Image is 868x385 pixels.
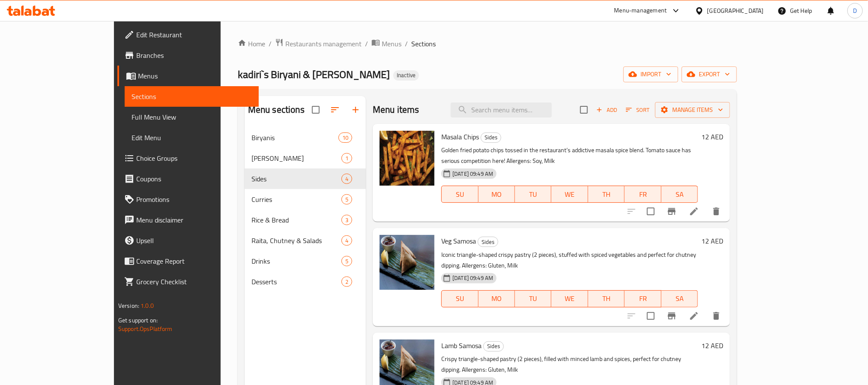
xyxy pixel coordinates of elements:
[251,194,341,205] span: Curries
[136,256,252,266] span: Coverage Report
[624,103,652,117] button: Sort
[688,69,730,80] span: export
[405,39,408,49] li: /
[479,186,515,203] button: MO
[245,168,366,189] div: Sides4
[141,300,154,311] span: 1.0.0
[341,153,352,163] div: items
[342,237,352,245] span: 4
[682,66,737,82] button: export
[701,340,723,352] h6: 12 AED
[118,323,173,334] a: Support.OpsPlatform
[484,341,503,351] span: Sides
[588,186,625,203] button: TH
[441,235,476,247] span: Veg Samosa
[251,132,338,143] span: Biryanis
[251,153,341,163] span: [PERSON_NAME]
[136,194,252,205] span: Promotions
[238,38,737,49] nav: breadcrumb
[117,251,259,271] a: Coverage Report
[482,292,512,305] span: MO
[342,216,352,224] span: 3
[689,206,699,217] a: Edit menu item
[136,235,252,246] span: Upsell
[575,101,593,119] span: Select section
[136,277,252,287] span: Grocery Checklist
[445,188,475,201] span: SU
[251,174,341,184] span: Sides
[245,189,366,210] div: Curries5
[373,103,419,116] h2: Menu items
[380,235,434,290] img: Veg Samosa
[341,174,352,184] div: items
[661,186,698,203] button: SA
[626,105,650,115] span: Sort
[701,131,723,143] h6: 12 AED
[555,292,584,305] span: WE
[132,132,252,143] span: Edit Menu
[551,186,588,203] button: WE
[614,6,667,16] div: Menu-management
[132,112,252,122] span: Full Menu View
[441,145,698,166] p: Golden fried potato chips tossed in the restaurant’s addictive masala spice blend. Tomato sauce h...
[338,132,352,143] div: items
[441,354,698,375] p: Crispy triangle-shaped pastry (2 pieces), filled with minced lamb and spices, perfect for chutney...
[441,250,698,271] p: Iconic triangle-shaped crispy pastry (2 pieces), stuffed with spiced vegetables and perfect for c...
[285,39,362,49] span: Restaurants management
[342,154,352,162] span: 1
[592,292,621,305] span: TH
[478,237,498,247] div: Sides
[661,306,682,326] button: Branch-specific-item
[132,91,252,102] span: Sections
[630,69,671,80] span: import
[342,196,352,204] span: 5
[118,315,158,326] span: Get support on:
[117,271,259,292] a: Grocery Checklist
[341,194,352,205] div: items
[117,45,259,66] a: Branches
[117,189,259,210] a: Promotions
[623,66,678,82] button: import
[441,339,482,352] span: Lamb Samosa
[628,188,658,201] span: FR
[518,188,548,201] span: TU
[625,290,661,307] button: FR
[441,290,478,307] button: SU
[555,188,584,201] span: WE
[642,202,660,220] span: Select to update
[665,188,694,201] span: SA
[655,102,730,118] button: Manage items
[445,292,475,305] span: SU
[593,103,620,117] button: Add
[707,6,764,15] div: [GEOGRAPHIC_DATA]
[515,290,551,307] button: TU
[325,99,345,120] span: Sort sections
[118,300,139,311] span: Version:
[481,132,501,142] span: Sides
[515,186,551,203] button: TU
[248,103,305,116] h2: Menu sections
[411,39,436,49] span: Sections
[365,39,368,49] li: /
[125,107,259,127] a: Full Menu View
[117,168,259,189] a: Coupons
[382,39,401,49] span: Menus
[662,105,723,115] span: Manage items
[342,257,352,265] span: 5
[245,124,366,295] nav: Menu sections
[341,235,352,246] div: items
[595,105,618,115] span: Add
[269,39,272,49] li: /
[478,237,498,247] span: Sides
[341,256,352,266] div: items
[449,170,497,178] span: [DATE] 09:49 AM
[706,201,727,222] button: delete
[275,38,362,49] a: Restaurants management
[593,103,620,117] span: Add item
[251,153,341,163] div: Biryani Combos
[136,153,252,163] span: Choice Groups
[245,127,366,148] div: Biryanis10
[620,103,655,117] span: Sort items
